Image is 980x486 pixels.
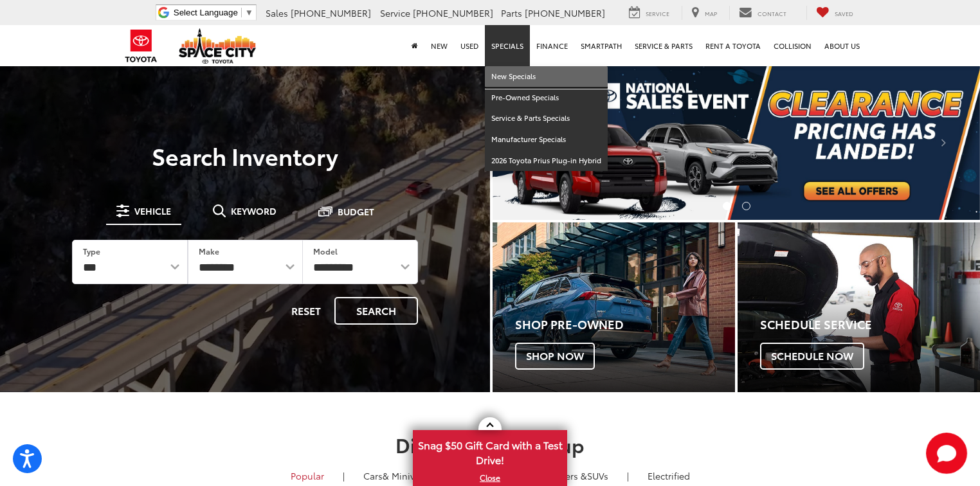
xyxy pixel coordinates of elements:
[291,6,371,19] span: [PHONE_NUMBER]
[767,25,818,66] a: Collision
[624,469,632,482] li: |
[338,207,374,216] span: Budget
[340,469,348,482] li: |
[485,150,608,171] a: 2026 Toyota Prius Plug-in Hybrid
[493,222,735,392] a: Shop Pre-Owned Shop Now
[628,25,699,66] a: Service & Parts
[134,206,171,215] span: Vehicle
[117,25,165,67] img: Toyota
[493,222,735,392] div: Toyota
[485,108,608,129] a: Service & Parts Specials
[926,433,967,474] button: Toggle Chat Window
[380,6,410,19] span: Service
[485,87,608,109] a: Pre-Owned Specials
[835,9,853,17] span: Saved
[245,8,253,17] span: ▼
[515,343,595,370] span: Shop Now
[493,64,980,220] section: Carousel section with vehicle pictures - may contain disclaimers.
[485,66,608,87] a: New Specials
[806,6,863,20] a: My Saved Vehicles
[485,25,530,66] a: Specials
[174,8,238,17] span: Select Language
[699,25,767,66] a: Rent a Toyota
[414,431,566,471] span: Snag $50 Gift Card with a Test Drive!
[313,246,338,256] label: Model
[705,9,717,17] span: Map
[334,297,418,325] button: Search
[37,434,943,455] h2: Discover Our Lineup
[760,318,980,331] h4: Schedule Service
[405,25,424,66] a: Home
[413,6,493,19] span: [PHONE_NUMBER]
[174,8,253,17] a: Select Language​
[530,25,574,66] a: Finance
[231,206,277,215] span: Keyword
[493,64,980,220] div: carousel slide number 1 of 2
[619,6,679,20] a: Service
[383,469,426,482] span: & Minivan
[723,202,731,210] li: Go to slide number 1.
[758,9,786,17] span: Contact
[54,143,436,168] h3: Search Inventory
[83,246,100,256] label: Type
[646,9,669,17] span: Service
[199,246,219,256] label: Make
[682,6,727,20] a: Map
[818,25,866,66] a: About Us
[424,25,454,66] a: New
[493,64,980,220] img: Clearance Pricing Has Landed
[742,202,750,210] li: Go to slide number 2.
[501,6,522,19] span: Parts
[760,343,864,370] span: Schedule Now
[515,318,735,331] h4: Shop Pre-Owned
[525,6,605,19] span: [PHONE_NUMBER]
[485,129,608,150] a: Manufacturer Specials
[266,6,288,19] span: Sales
[574,25,628,66] a: SmartPath
[738,222,980,392] a: Schedule Service Schedule Now
[241,8,242,17] span: ​
[280,297,332,325] button: Reset
[454,25,485,66] a: Used
[179,28,256,64] img: Space City Toyota
[738,222,980,392] div: Toyota
[907,90,980,194] button: Click to view next picture.
[729,6,796,20] a: Contact
[926,433,967,474] svg: Start Chat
